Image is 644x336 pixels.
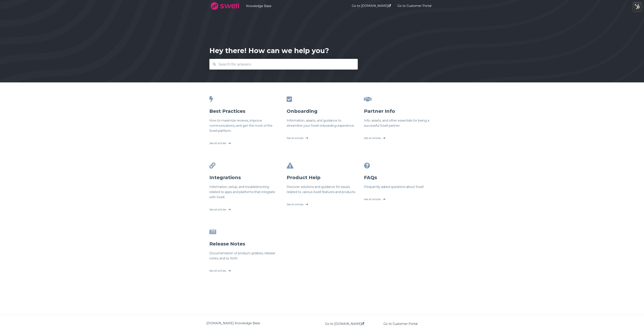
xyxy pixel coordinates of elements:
span:  [209,163,215,169]
h3: Integrations [209,174,280,181]
h3: FAQs [364,174,435,181]
a: See all articles [209,264,280,275]
h6: Frequently asked questions about Swell. [364,184,435,189]
a: See all articles [209,137,280,147]
a: Knowledge Base [246,4,339,8]
h6: Information, assets, and guidance to streamline your Swell onboarding experience. [287,118,357,128]
a: See all articles [209,203,280,214]
h6: Documentation of product updates, release notes, and so forth. [209,251,280,261]
span:  [364,163,370,169]
img: HubSpot Tools Menu Toggle [633,2,642,11]
input: Search for answers [216,60,351,69]
a: See all articles [287,132,357,142]
h3: Partner Info [364,108,435,114]
h6: Info, assets, and other essentials for being a successful Swell partner. [364,118,435,128]
h6: Information, setup, and troubleshooting related to apps and platforms that integrate with Swell. [209,184,280,200]
img: company logo [209,1,240,11]
a: See all articles [287,198,357,209]
a: Go to [DOMAIN_NAME] [325,322,364,326]
a: Go to Customer Portal [383,322,417,326]
div: [DOMAIN_NAME] Knowledge Base [206,321,322,326]
h6: Discover solutions and guidance for issues related to various Swell features and products. [287,184,357,195]
h3: Best Practices [209,108,280,114]
h6: How to maximize reviews, improve communications, and get the most of the Swell platform. [209,118,280,133]
span:  [287,163,294,169]
h3: Onboarding [287,108,357,114]
a: See all articles [364,193,435,204]
span:  [209,229,216,235]
a: See all articles [364,132,435,142]
h3: Release Notes [209,241,280,247]
span:  [209,96,213,102]
span:  [287,96,292,102]
div: Hey there! How can we help you? [209,46,329,55]
h3: Product Help [287,174,357,181]
span:  [364,96,371,102]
